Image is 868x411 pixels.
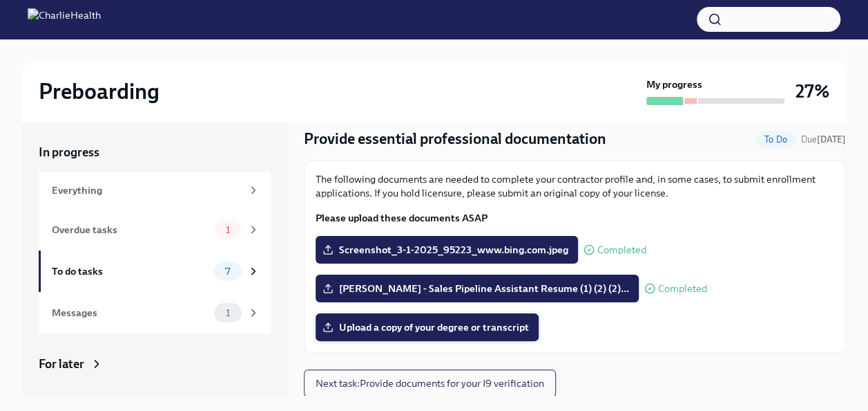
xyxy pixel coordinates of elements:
span: 1 [218,225,238,235]
strong: My progress [646,77,702,91]
p: The following documents are needed to complete your contractor profile and, in some cases, to sub... [316,172,834,200]
a: For later [39,356,271,372]
a: To do tasks7 [39,250,271,292]
span: Due [801,134,846,145]
strong: [DATE] [817,134,846,145]
span: Completed [658,284,707,294]
span: 1 [218,308,238,318]
span: [PERSON_NAME] - Sales Pipeline Assistant Resume (1) (2) (2)... [325,282,629,295]
div: For later [39,356,84,372]
a: Archived [39,394,271,411]
img: CharlieHealth [28,8,101,30]
span: 7 [217,266,238,277]
span: Upload a copy of your degree or transcript [325,320,529,334]
label: Upload a copy of your degree or transcript [316,313,539,341]
div: Overdue tasks [52,222,209,237]
span: To Do [756,134,795,145]
label: Screenshot_3-1-2025_95223_www.bing.com.jpeg [316,236,578,264]
span: September 28th, 2025 08:00 [801,133,846,146]
strong: Please upload these documents ASAP [316,212,488,224]
a: Overdue tasks1 [39,209,271,250]
span: Next task : Provide documents for your I9 verification [316,376,544,390]
a: In progress [39,144,271,161]
div: Messages [52,305,209,320]
label: [PERSON_NAME] - Sales Pipeline Assistant Resume (1) (2) (2)... [316,275,639,302]
h3: 27% [795,79,829,104]
div: To do tasks [52,264,209,279]
h4: Provide essential professional documentation [304,129,606,149]
span: Completed [597,245,646,255]
span: Screenshot_3-1-2025_95223_www.bing.com.jpeg [325,243,568,257]
a: Everything [39,172,271,209]
h2: Preboarding [39,77,160,105]
button: Next task:Provide documents for your I9 verification [304,369,556,397]
a: Messages1 [39,292,271,334]
div: Everything [52,183,242,198]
